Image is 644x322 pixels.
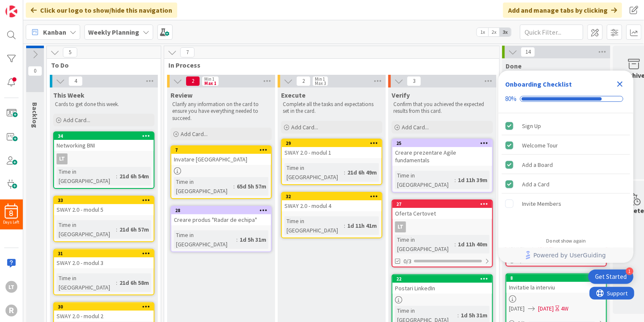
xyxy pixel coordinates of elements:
[505,79,572,89] div: Onboarding Checklist
[395,235,455,254] div: Time in [GEOGRAPHIC_DATA]
[522,121,541,131] div: Sign Up
[63,116,90,124] span: Add Card...
[284,163,344,182] div: Time in [GEOGRAPHIC_DATA]
[282,193,382,211] div: 32SWAY 2.0 - modul 4
[26,3,177,18] div: Click our logo to show/hide this navigation
[345,221,379,230] div: 1d 11h 41m
[28,66,42,76] span: 0
[55,101,153,108] p: Cards to get done this week.
[344,221,345,230] span: :
[180,47,195,57] span: 7
[175,207,271,213] div: 28
[395,171,455,189] div: Time in [GEOGRAPHIC_DATA]
[613,77,627,91] div: Close Checklist
[402,123,429,131] span: Add Card...
[456,240,490,249] div: 1d 11h 40m
[54,196,154,204] div: 33
[116,172,117,181] span: :
[88,28,139,36] b: Weekly Planning
[392,147,492,166] div: Creare prezentare Agile fundamentals
[457,311,459,320] span: :
[117,225,151,234] div: 21d 6h 57m
[395,221,406,232] div: LT
[595,273,627,281] div: Get Started
[54,311,154,322] div: SWAY 2.0 - modul 2
[5,5,17,17] img: Visit kanbanzone.com
[204,77,214,81] div: Min 1
[57,167,116,186] div: Time in [GEOGRAPHIC_DATA]
[407,76,421,86] span: 3
[345,168,379,177] div: 21d 6h 49m
[171,214,271,225] div: Creare produs "Radar de echipa"
[502,117,630,135] div: Sign Up is complete.
[235,182,268,191] div: 65d 5h 57m
[284,216,344,235] div: Time in [GEOGRAPHIC_DATA]
[522,179,549,189] div: Add a Card
[291,123,318,131] span: Add Card...
[171,207,271,214] div: 28
[58,133,154,139] div: 34
[58,197,154,203] div: 33
[116,278,117,287] span: :
[281,192,382,238] a: 32SWAY 2.0 - modul 4Time in [GEOGRAPHIC_DATA]:1d 11h 41m
[506,274,606,293] div: 8Invitatie la interviu
[170,145,272,199] a: 7Invatare [GEOGRAPHIC_DATA]Time in [GEOGRAPHIC_DATA]:65d 5h 57m
[170,91,192,99] span: Review
[58,304,154,310] div: 30
[506,62,522,70] span: Done
[626,267,633,275] div: 1
[54,303,154,322] div: 30SWAY 2.0 - modul 2
[283,101,381,115] p: Complete all the tasks and expectations set in the card.
[282,139,382,158] div: 29SWAY 2.0 - modul 1
[171,207,271,225] div: 28Creare produs "Radar de echipa"
[505,95,517,103] div: 80%
[54,196,154,215] div: 33SWAY 2.0 - modul 5
[522,160,553,170] div: Add a Board
[392,200,492,208] div: 27
[455,240,456,249] span: :
[509,304,525,313] span: [DATE]
[282,193,382,200] div: 32
[503,248,629,263] a: Powered by UserGuiding
[63,47,77,57] span: 5
[57,273,116,292] div: Time in [GEOGRAPHIC_DATA]
[392,283,492,294] div: Postari LinkedIn
[506,274,606,282] div: 8
[315,77,325,81] div: Min 1
[51,61,150,69] span: To Do
[57,220,116,239] div: Time in [GEOGRAPHIC_DATA]
[186,76,200,86] span: 2
[546,237,586,244] div: Do not show again
[53,131,154,189] a: 34Networking BNILTTime in [GEOGRAPHIC_DATA]:21d 6h 54m
[498,71,633,263] div: Checklist Container
[393,101,491,115] p: Confirm that you achieved the expected results from this card.
[53,196,154,242] a: 33SWAY 2.0 - modul 5Time in [GEOGRAPHIC_DATA]:21d 6h 57m
[10,210,14,216] span: 8
[171,146,271,165] div: 7Invatare [GEOGRAPHIC_DATA]
[502,194,630,213] div: Invite Members is incomplete.
[286,194,382,199] div: 32
[533,250,606,260] span: Powered by UserGuiding
[172,101,270,122] p: Clarify any information on the card to ensure you have everything needed to succeed.
[455,175,456,185] span: :
[171,154,271,165] div: Invatare [GEOGRAPHIC_DATA]
[174,177,233,196] div: Time in [GEOGRAPHIC_DATA]
[344,168,345,177] span: :
[522,140,558,150] div: Welcome Tour
[236,235,238,244] span: :
[117,172,151,181] div: 21d 6h 54m
[174,230,236,249] div: Time in [GEOGRAPHIC_DATA]
[238,235,268,244] div: 1d 5h 31m
[168,61,489,69] span: In Process
[170,206,272,252] a: 28Creare produs "Radar de echipa"Time in [GEOGRAPHIC_DATA]:1d 5h 31m
[502,136,630,155] div: Welcome Tour is complete.
[54,140,154,151] div: Networking BNI
[54,250,154,257] div: 31
[392,139,493,193] a: 25Creare prezentare Agile fundamentalsTime in [GEOGRAPHIC_DATA]:1d 11h 39m
[296,76,311,86] span: 2
[181,130,208,138] span: Add Card...
[396,201,492,207] div: 27
[116,225,117,234] span: :
[502,156,630,174] div: Add a Board is complete.
[233,182,235,191] span: :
